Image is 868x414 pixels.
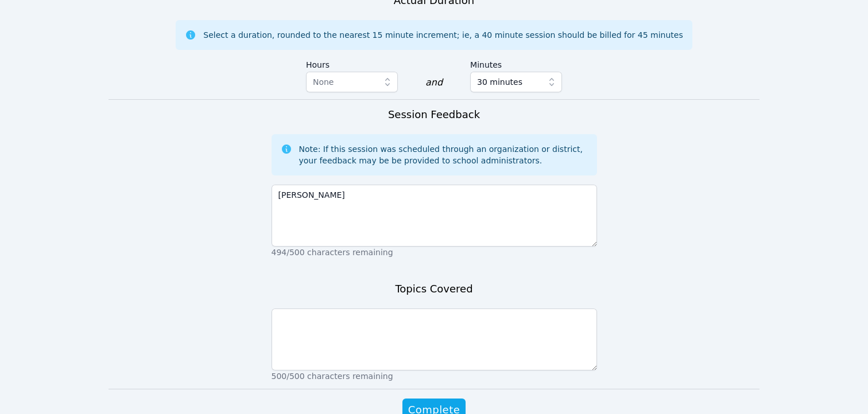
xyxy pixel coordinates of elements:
div: and [425,76,443,89]
label: Minutes [470,54,562,72]
span: 30 minutes [477,75,522,89]
span: None [313,77,334,87]
textarea: [PERSON_NAME] [272,185,597,247]
button: None [306,72,398,92]
label: Hours [306,54,398,72]
p: 500/500 characters remaining [272,370,597,382]
h3: Topics Covered [395,281,472,297]
div: Select a duration, rounded to the nearest 15 minute increment; ie, a 40 minute session should be ... [203,29,683,41]
p: 494/500 characters remaining [272,247,597,258]
div: Note: If this session was scheduled through an organization or district, your feedback may be be ... [299,143,588,166]
h3: Session Feedback [388,107,480,123]
button: 30 minutes [470,72,562,92]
